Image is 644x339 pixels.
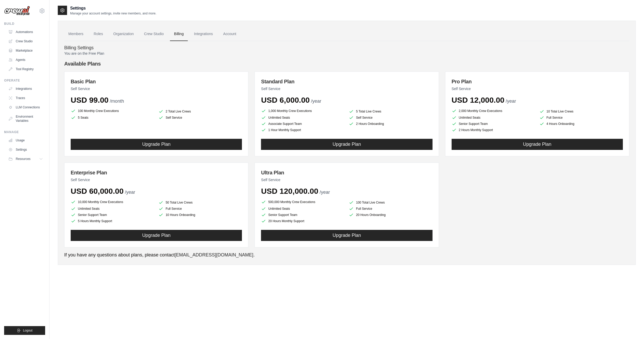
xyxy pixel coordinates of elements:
p: Self Service [71,86,242,91]
button: Upgrade Plan [261,230,432,241]
a: Marketplace [6,46,45,55]
li: 10 Total Live Crews [539,109,623,114]
a: Integrations [6,85,45,93]
span: Resources [16,157,30,161]
li: Associate Support Team [261,121,345,126]
button: Upgrade Plan [71,230,242,241]
li: 500,000 Monthly Crew Executions [261,199,345,205]
div: Build [4,22,45,26]
a: [EMAIL_ADDRESS][DOMAIN_NAME] [175,252,253,257]
h4: Available Plans [64,60,629,67]
li: 5 Seats [71,115,154,120]
a: Crew Studio [6,37,45,45]
li: 5 Hours Monthly Support [71,219,154,224]
a: Account [219,27,240,41]
span: USD 12,000.00 [452,96,504,104]
a: Usage [6,136,45,144]
li: 2 Total Live Crews [158,109,242,114]
p: Self Service [452,86,623,91]
p: Self Service [261,177,432,182]
button: Resources [6,155,45,163]
p: If you have any questions about plans, please contact . [64,252,629,259]
li: 10 Hours Onboarding [158,212,242,217]
h4: Billing Settings [64,45,629,51]
li: Full Service [158,206,242,211]
h2: Settings [70,5,156,11]
li: Unlimited Seats [261,115,345,120]
span: Logout [23,328,32,333]
a: LLM Connections [6,103,45,111]
h3: Enterprise Plan [71,169,242,176]
li: Unlimited Seats [261,206,345,211]
h3: Pro Plan [452,78,623,85]
span: USD 60,000.00 [71,187,124,195]
li: 100 Total Live Crews [349,200,432,205]
li: 20 Hours Onboarding [349,212,432,217]
span: /year [320,190,330,195]
a: Integrations [190,27,217,41]
li: 2 Hours Monthly Support [452,127,535,133]
button: Logout [4,326,45,335]
a: Environment Variables [6,112,45,125]
h3: Basic Plan [71,78,242,85]
li: Self Service [158,115,242,120]
span: /month [110,99,124,104]
a: Traces [6,94,45,102]
li: Senior Support Team [71,212,154,217]
li: Full Service [349,206,432,211]
h3: Ultra Plan [261,169,432,176]
li: Full Service [539,115,623,120]
li: 2,000 Monthly Crew Executions [452,108,535,114]
span: /year [506,99,516,104]
p: Self Service [71,177,242,182]
li: 50 Total Live Crews [158,200,242,205]
div: Operate [4,78,45,83]
a: Organization [109,27,138,41]
li: Senior Support Team [452,121,535,126]
li: Unlimited Seats [452,115,535,120]
h3: Standard Plan [261,78,432,85]
span: /year [125,190,135,195]
img: Logo [4,6,30,16]
a: Agents [6,56,45,64]
li: 20 Hours Monthly Support [261,219,345,224]
div: Manage [4,130,45,134]
a: Tool Registry [6,65,45,73]
a: Billing [170,27,188,41]
button: Upgrade Plan [452,139,623,150]
li: 1,000 Monthly Crew Executions [261,108,345,114]
li: 5 Total Live Crews [349,109,432,114]
p: You are on the Free Plan [64,51,629,56]
a: Settings [6,146,45,154]
a: Crew Studio [140,27,168,41]
a: Automations [6,28,45,36]
li: 4 Hours Onboarding [539,121,623,126]
span: USD 6,000.00 [261,96,309,104]
li: 1 Hour Monthly Support [261,127,345,133]
li: 2 Hours Onboarding [349,121,432,126]
button: Upgrade Plan [261,139,432,150]
button: Upgrade Plan [71,139,242,150]
p: Manage your account settings, invite new members, and more. [70,11,156,15]
li: Unlimited Seats [71,206,154,211]
li: Senior Support Team [261,212,345,217]
li: 100 Monthly Crew Executions [71,108,154,114]
li: Self Service [349,115,432,120]
li: 10,000 Monthly Crew Executions [71,199,154,205]
span: USD 120,000.00 [261,187,318,195]
span: USD 99.00 [71,96,109,104]
a: Roles [89,27,107,41]
span: /year [311,99,321,104]
p: Self Service [261,86,432,91]
a: Members [64,27,87,41]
